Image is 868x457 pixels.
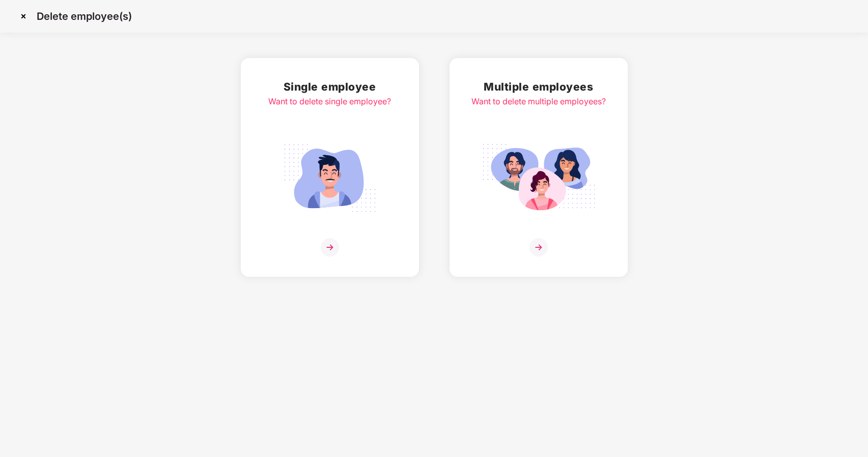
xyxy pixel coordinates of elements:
[37,10,132,22] p: Delete employee(s)
[268,95,391,108] div: Want to delete single employee?
[482,138,596,218] img: svg+xml;base64,PHN2ZyB4bWxucz0iaHR0cDovL3d3dy53My5vcmcvMjAwMC9zdmciIGlkPSJNdWx0aXBsZV9lbXBsb3llZS...
[273,138,387,218] img: svg+xml;base64,PHN2ZyB4bWxucz0iaHR0cDovL3d3dy53My5vcmcvMjAwMC9zdmciIGlkPSJTaW5nbGVfZW1wbG95ZWUiIH...
[321,238,339,256] img: svg+xml;base64,PHN2ZyB4bWxucz0iaHR0cDovL3d3dy53My5vcmcvMjAwMC9zdmciIHdpZHRoPSIzNiIgaGVpZ2h0PSIzNi...
[268,78,391,95] h2: Single employee
[471,95,606,108] div: Want to delete multiple employees?
[529,238,548,256] img: svg+xml;base64,PHN2ZyB4bWxucz0iaHR0cDovL3d3dy53My5vcmcvMjAwMC9zdmciIHdpZHRoPSIzNiIgaGVpZ2h0PSIzNi...
[471,78,606,95] h2: Multiple employees
[15,8,32,24] img: svg+xml;base64,PHN2ZyBpZD0iQ3Jvc3MtMzJ4MzIiIHhtbG5zPSJodHRwOi8vd3d3LnczLm9yZy8yMDAwL3N2ZyIgd2lkdG...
